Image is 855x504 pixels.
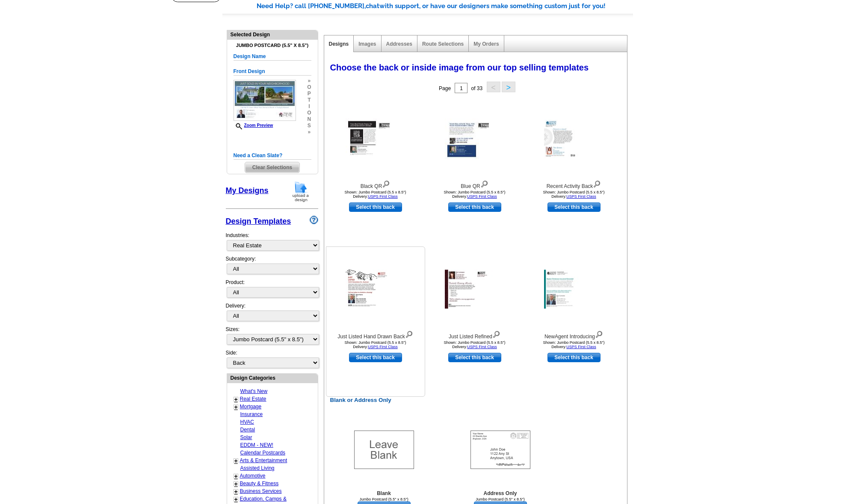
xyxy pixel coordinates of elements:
a: Real Estate [240,396,266,402]
a: Business Services [240,488,282,494]
a: + [234,396,238,403]
div: Need Help? call [PHONE_NUMBER], with support, or have our designers make something custom just fo... [257,1,633,11]
span: t [307,97,311,103]
a: use this design [349,353,402,362]
a: + [234,473,238,480]
a: EDDM - NEW! [240,442,273,448]
a: What's New [240,388,268,394]
a: USPS First Class [566,194,596,199]
div: Black QR [328,179,423,190]
span: n [307,116,311,123]
img: view design details [480,179,488,188]
div: Blue QR [428,179,522,190]
a: use this design [448,353,501,362]
a: use this design [349,202,402,212]
a: Dental [240,427,255,433]
a: Mortgage [240,404,262,410]
a: USPS First Class [566,345,596,349]
img: view design details [382,179,390,188]
img: GENREJPF_JS_2Prop_All.jpg [234,80,296,121]
div: Shown: Jumbo Postcard (5.5 x 8.5") Delivery: [428,190,522,199]
h2: Blank or Address Only [326,397,629,404]
div: Shown: Jumbo Postcard (5.5 x 8.5") Delivery: [527,340,621,349]
img: Blank Template [354,431,414,469]
a: My Orders [473,41,499,47]
div: Sizes: [226,325,318,349]
b: Blank [377,490,391,496]
div: NewAgent Introducing [527,329,621,340]
iframe: LiveChat chat widget [684,305,855,504]
img: view design details [405,329,413,338]
div: Jumbo Postcard (5.5" x 8.5") [453,497,547,501]
a: Addresses [386,41,412,47]
div: Industries: [226,227,318,255]
a: Calendar Postcards [240,450,285,456]
div: Shown: Jumbo Postcard (5.5 x 8.5") Delivery: [328,340,423,349]
a: Zoom Preview [234,123,273,128]
div: Recent Activity Back [527,179,621,190]
h5: Front Design [234,67,311,76]
div: Jumbo Postcard (5.5" x 8.5") [337,497,431,501]
div: Subcategory: [226,255,318,278]
span: o [307,84,311,91]
div: Just Listed Refined [428,329,522,340]
h5: Need a Clean Slate? [234,152,311,160]
div: Delivery: [226,302,318,325]
a: + [234,457,238,464]
div: Selected Design [227,30,318,38]
div: Shown: Jumbo Postcard (5.5 x 8.5") Delivery: [527,190,621,199]
h4: Jumbo Postcard (5.5" x 8.5") [234,43,311,48]
a: + [234,404,238,410]
a: Designs [329,41,349,47]
img: Blue QR [445,119,505,159]
a: Assisted Living [240,465,275,471]
a: USPS First Class [368,194,398,199]
div: Just Listed Hand Drawn Back [328,329,423,340]
a: + [234,496,238,503]
a: use this design [448,202,501,212]
h5: Design Name [234,53,311,61]
span: Clear Selections [245,162,299,173]
span: s [307,123,311,129]
img: Just Listed Hand Drawn Back [346,270,405,309]
div: Side: [226,349,318,369]
button: < [487,82,500,92]
img: design-wizard-help-icon.png [310,216,318,224]
img: upload-design [290,181,312,202]
a: Automotive [240,473,266,479]
a: + [234,481,238,487]
span: Choose the back or inside image from our top selling templates [330,63,589,72]
a: use this design [547,202,601,212]
a: My Designs [226,186,269,195]
div: Design Categories [227,374,318,382]
a: Solar [240,434,252,440]
span: o [307,110,311,116]
span: of 33 [471,85,482,91]
span: » [307,78,311,84]
a: Route Selections [422,41,464,47]
img: Black QR [346,119,405,159]
a: + [234,488,238,495]
span: p [307,91,311,97]
span: i [307,103,311,110]
b: Address Only [483,490,517,496]
div: Product: [226,278,318,302]
span: » [307,129,311,135]
a: USPS First Class [368,345,398,349]
img: NewAgent Introducing [544,270,604,309]
a: Arts & Entertainment [240,457,287,463]
a: Insurance [240,411,263,417]
img: Recent Activity Back [544,120,604,158]
img: view design details [595,329,603,338]
a: Design Templates [226,217,291,226]
a: HVAC [240,419,254,425]
a: Beauty & Fitness [240,481,279,486]
span: chat [366,2,379,10]
img: Just Listed Refined [445,270,505,309]
img: view design details [492,329,500,338]
button: > [502,82,515,92]
img: view design details [593,179,601,188]
a: USPS First Class [467,194,497,199]
div: Shown: Jumbo Postcard (5.5 x 8.5") Delivery: [428,340,522,349]
a: use this design [547,353,601,362]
